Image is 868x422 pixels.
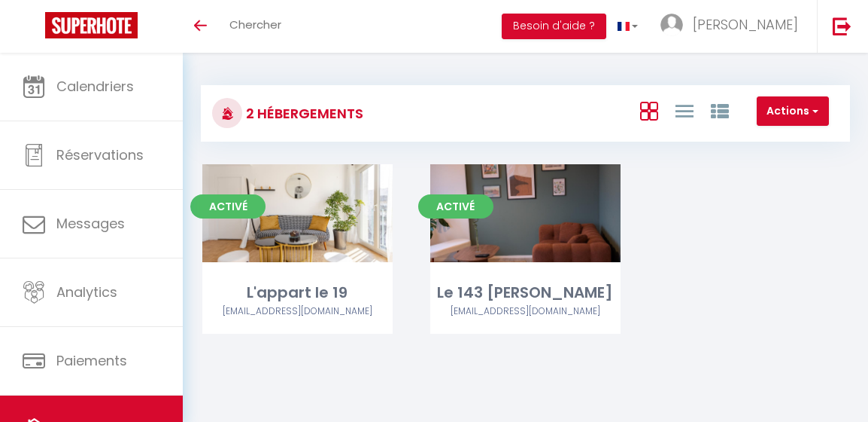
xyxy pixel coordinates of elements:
span: [PERSON_NAME] [693,15,798,34]
span: Paiements [56,351,127,370]
span: Messages [56,214,125,233]
span: Chercher [229,17,281,32]
button: Actions [757,96,829,127]
span: Réservations [56,145,144,164]
div: Airbnb [430,304,621,319]
div: L'appart le 19 [202,281,393,304]
button: Besoin d'aide ? [502,14,606,39]
a: Vue en Box [640,98,658,123]
div: Le 143 [PERSON_NAME] [430,281,621,304]
img: ... [660,14,683,36]
span: Analytics [56,283,117,301]
div: Airbnb [202,304,393,319]
img: logout [833,17,851,35]
h3: 2 Hébergements [242,96,363,130]
img: Super Booking [45,12,138,38]
span: Calendriers [56,77,134,96]
a: Vue par Groupe [711,98,729,123]
span: Activé [418,194,493,219]
a: Vue en Liste [675,98,693,123]
span: Activé [190,194,266,219]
